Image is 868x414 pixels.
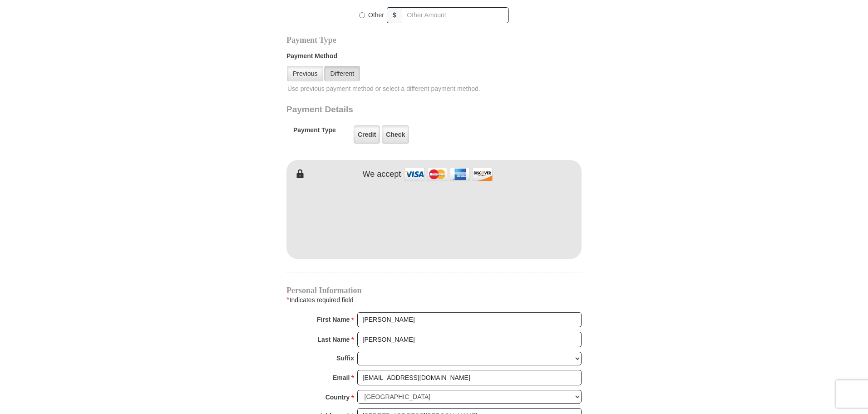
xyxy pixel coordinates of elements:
strong: Last Name [318,333,350,346]
input: Other Amount [402,7,509,23]
strong: Suffix [336,352,354,364]
strong: First Name [317,313,350,326]
span: Use previous payment method or select a different payment method. [287,84,582,93]
strong: Email [333,371,350,384]
h3: Payment Details [286,105,518,115]
h4: Personal Information [286,287,582,294]
span: $ [387,7,402,23]
label: Check [382,125,409,144]
h4: Payment Type [286,36,582,44]
h4: We accept [363,170,401,180]
div: Indicates required field [286,294,582,305]
img: credit cards accepted [403,165,494,184]
label: Credit [354,125,380,144]
label: Payment Method [286,51,582,65]
strong: Country [325,391,350,404]
a: Different [324,66,360,81]
span: Other [368,11,384,19]
h5: Payment Type [293,126,336,139]
a: Previous [287,66,323,81]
